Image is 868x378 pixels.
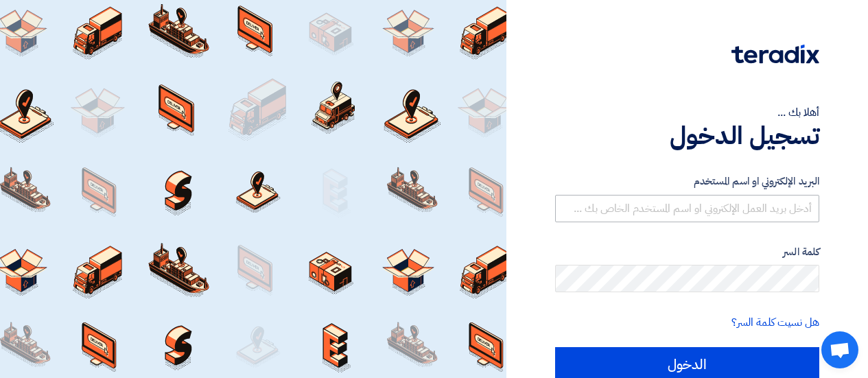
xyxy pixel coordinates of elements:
a: Open chat [821,331,858,368]
img: Teradix logo [731,45,819,64]
label: البريد الإلكتروني او اسم المستخدم [555,174,819,189]
div: أهلا بك ... [555,104,819,121]
input: أدخل بريد العمل الإلكتروني او اسم المستخدم الخاص بك ... [555,195,819,222]
h1: تسجيل الدخول [555,121,819,151]
label: كلمة السر [555,244,819,260]
a: هل نسيت كلمة السر؟ [731,314,819,331]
